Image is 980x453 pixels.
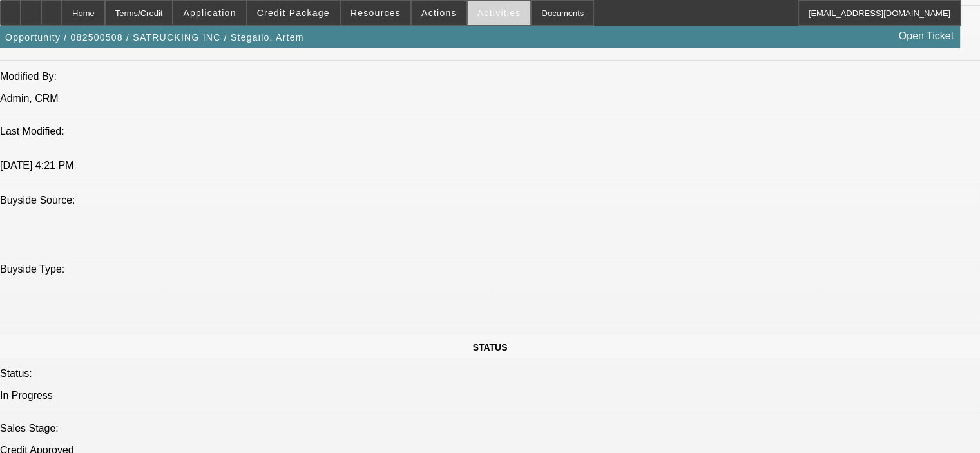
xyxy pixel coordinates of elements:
[341,1,410,25] button: Resources
[473,342,508,352] span: STATUS
[183,8,236,18] span: Application
[894,25,959,47] a: Open Ticket
[257,8,330,18] span: Credit Package
[5,32,304,43] span: Opportunity / 082500508 / SATRUCKING INC / Stegailo, Artem
[351,8,401,18] span: Resources
[477,8,521,18] span: Activities
[468,1,531,25] button: Activities
[247,1,340,25] button: Credit Package
[412,1,466,25] button: Actions
[421,8,457,18] span: Actions
[173,1,245,25] button: Application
